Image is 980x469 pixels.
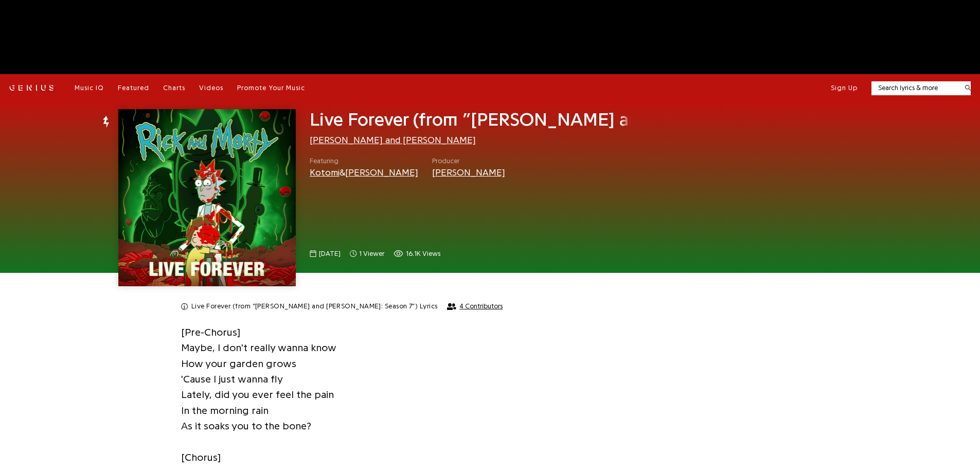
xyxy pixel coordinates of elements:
span: [DATE] [319,249,341,259]
span: 16,149 views [394,249,440,259]
a: [PERSON_NAME] [432,168,505,177]
button: 4 Contributors [447,302,503,310]
span: Videos [199,84,223,91]
span: Live Forever (from ”[PERSON_NAME] and [PERSON_NAME]: Season 7") [310,110,892,129]
a: Featured [118,83,149,93]
span: 16.1K views [406,249,440,259]
a: [PERSON_NAME] and [PERSON_NAME] [310,135,476,145]
button: Sign Up [831,83,858,93]
span: 4 Contributors [459,302,503,310]
h2: Live Forever (from ”[PERSON_NAME] and [PERSON_NAME]: Season 7") Lyrics [191,302,438,311]
span: Featured [118,84,149,91]
span: Promote Your Music [237,84,305,91]
span: Music IQ [75,84,104,91]
span: Producer [432,156,505,166]
a: Music IQ [75,83,104,93]
a: Promote Your Music [237,83,305,93]
span: Charts [163,84,185,91]
div: & [310,166,418,179]
span: 1 viewer [350,249,384,259]
span: Featuring [310,156,418,166]
a: Kotomi [310,168,340,177]
a: [PERSON_NAME] [345,168,418,177]
a: Videos [199,83,223,93]
a: Charts [163,83,185,93]
input: Search lyrics & more [871,83,958,93]
img: Cover art for Live Forever (from ”Rick and Morty: Season 7") by Rick and Morty [118,109,295,286]
span: 1 viewer [359,249,384,259]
